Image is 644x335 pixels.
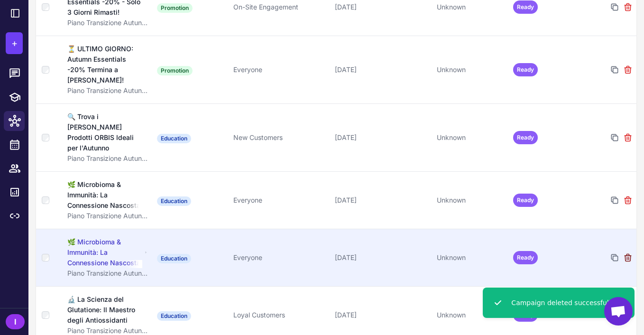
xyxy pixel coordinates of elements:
[335,65,429,75] div: [DATE]
[335,310,429,320] div: [DATE]
[437,132,506,143] div: Unknown
[67,85,147,96] div: Piano Transizione Autunnale e Supporto Immunitario - Settembre 2025
[604,297,633,326] a: Aprire la chat
[67,179,142,211] div: 🌿 Microbioma & Immunità: La Connessione Nascosta
[67,268,147,279] div: Piano Transizione Autunnale e Supporto Immunitario - Settembre 2025
[437,310,506,320] div: Unknown
[157,134,191,143] span: Education
[157,196,191,206] span: Education
[513,194,538,207] span: Ready
[437,65,506,75] div: Unknown
[67,18,147,28] div: Piano Transizione Autunnale e Supporto Immunitario - Settembre 2025
[157,311,191,321] span: Education
[6,314,25,329] div: I
[157,3,193,13] span: Promotion
[437,195,506,205] div: Unknown
[233,195,328,205] div: Everyone
[157,66,193,75] span: Promotion
[67,294,143,326] div: 🔬 La Scienza del Glutatione: Il Maestro degli Antiossidanti
[233,65,328,75] div: Everyone
[6,32,23,54] button: +
[513,63,538,76] span: Ready
[437,252,506,263] div: Unknown
[67,44,143,85] div: ⏳ ULTIMO GIORNO: Autumn Essentials -20% Termina a [PERSON_NAME]!
[67,153,147,164] div: Piano Transizione Autunnale e Supporto Immunitario - Settembre 2025
[233,310,328,320] div: Loyal Customers
[335,195,429,205] div: [DATE]
[513,131,538,144] span: Ready
[513,251,538,264] span: Ready
[511,298,615,308] div: Campaign deleted successfully
[513,0,538,14] span: Ready
[335,252,429,263] div: [DATE]
[67,112,143,153] div: 🔍 Trova i [PERSON_NAME] Prodotti ORBIS Ideali per l'Autunno
[11,36,18,50] span: +
[233,132,328,143] div: New Customers
[67,237,142,268] div: 🌿 Microbioma & Immunità: La Connessione Nascosta
[335,2,429,12] div: [DATE]
[157,254,191,263] span: Education
[67,211,147,221] div: Piano Transizione Autunnale e Supporto Immunitario - Settembre 2025
[437,2,506,12] div: Unknown
[233,2,328,12] div: On-Site Engagement
[233,252,328,263] div: Everyone
[335,132,429,143] div: [DATE]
